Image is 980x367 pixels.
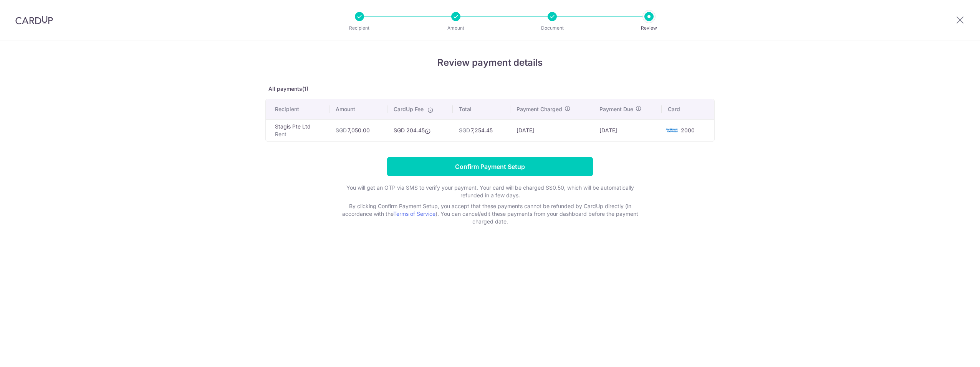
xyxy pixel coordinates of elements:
[453,99,510,119] th: Total
[275,130,323,138] p: Rent
[681,127,695,133] span: 2000
[336,184,644,199] p: You will get an OTP via SMS to verify your payment. Your card will be charged S$0.50, which will ...
[387,157,593,176] input: Confirm Payment Setup
[662,99,714,119] th: Card
[329,99,387,119] th: Amount
[524,24,581,32] p: Document
[453,119,510,141] td: 7,254.45
[394,105,424,113] span: CardUp Fee
[15,15,53,25] img: CardUp
[393,210,435,217] a: Terms of Service
[265,56,715,70] h4: Review payment details
[387,119,453,141] td: SGD 204.45
[599,105,633,113] span: Payment Due
[510,119,593,141] td: [DATE]
[664,126,679,135] img: <span class="translation_missing" title="translation missing: en.account_steps.new_confirm_form.b...
[593,119,661,141] td: [DATE]
[336,127,347,133] span: SGD
[266,99,329,119] th: Recipient
[331,24,388,32] p: Recipient
[516,105,562,113] span: Payment Charged
[336,202,644,225] p: By clicking Confirm Payment Setup, you accept that these payments cannot be refunded by CardUp di...
[329,119,387,141] td: 7,050.00
[459,127,470,133] span: SGD
[266,119,329,141] td: Stagis Pte Ltd
[427,24,484,32] p: Amount
[265,85,715,93] p: All payments(1)
[621,24,677,32] p: Review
